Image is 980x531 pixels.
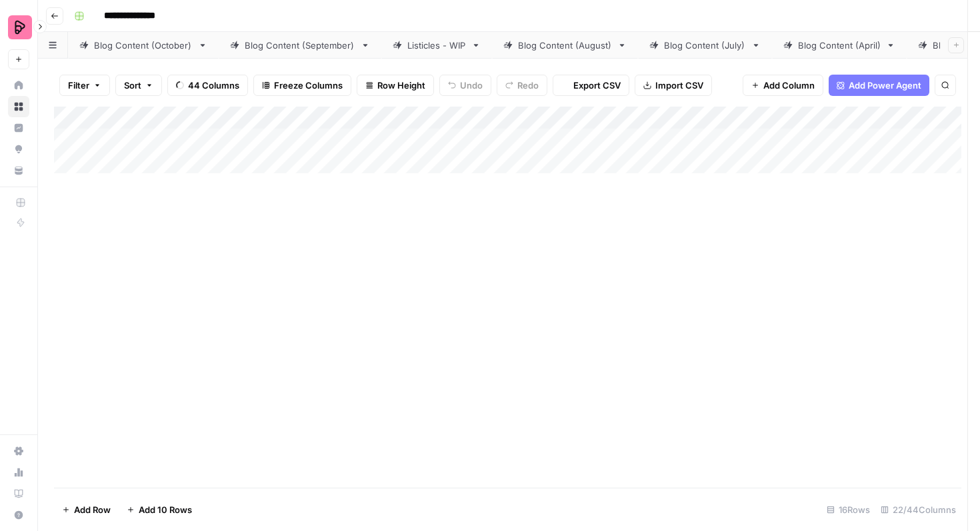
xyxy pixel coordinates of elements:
button: Help + Support [8,504,29,526]
div: Listicles - WIP [407,39,466,52]
span: Row Height [377,79,425,92]
a: Listicles - WIP [381,32,492,59]
span: 44 Columns [188,79,239,92]
button: Add Row [54,499,119,520]
a: Blog Content (September) [219,32,381,59]
button: Workspace: Preply [8,11,29,44]
a: Settings [8,440,29,462]
a: Insights [8,117,29,139]
button: Filter [59,75,110,96]
button: 44 Columns [167,75,248,96]
button: Undo [439,75,491,96]
span: Add 10 Rows [139,503,192,516]
a: Home [8,75,29,96]
a: Blog Content (October) [68,32,219,59]
a: Usage [8,462,29,483]
img: Preply Logo [8,15,32,39]
div: Blog Content (October) [94,39,193,52]
a: Learning Hub [8,483,29,504]
a: Opportunities [8,139,29,160]
button: Freeze Columns [253,75,351,96]
a: Browse [8,96,29,117]
span: Add Row [74,503,111,516]
span: Undo [460,79,483,92]
div: Blog Content (September) [245,39,355,52]
span: Sort [124,79,141,92]
button: Row Height [357,75,434,96]
button: Add 10 Rows [119,499,200,520]
button: Sort [115,75,162,96]
span: Filter [68,79,89,92]
a: Your Data [8,160,29,181]
span: Freeze Columns [274,79,343,92]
